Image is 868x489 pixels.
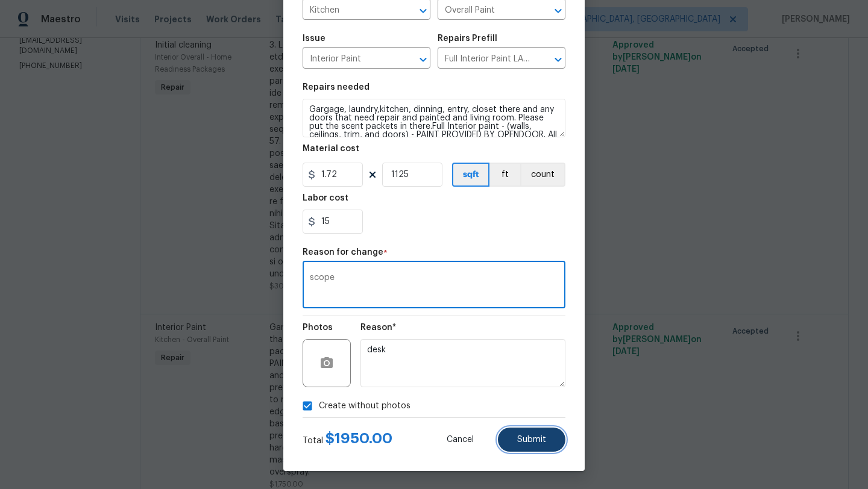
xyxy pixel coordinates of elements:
[303,145,359,153] h5: Material cost
[303,34,325,43] h5: Issue
[517,435,546,444] span: Submit
[498,428,565,452] button: Submit
[303,83,370,92] h5: Repairs needed
[303,194,348,202] h5: Labor cost
[303,248,383,257] h5: Reason for change
[550,51,567,68] button: Open
[360,323,396,332] h5: Reason*
[550,2,567,19] button: Open
[303,323,333,332] h5: Photos
[319,400,410,413] span: Create without photos
[447,435,474,444] span: Cancel
[427,428,493,452] button: Cancel
[360,339,565,387] textarea: desk
[452,163,489,187] button: sqft
[415,2,432,19] button: Open
[303,432,392,447] div: Total
[303,99,565,137] textarea: Gargage, laundry,kitchen, dinning, entry, closet there and any doors that need repair and painted...
[310,273,558,299] textarea: scope
[489,163,520,187] button: ft
[415,51,432,68] button: Open
[325,431,392,446] span: $ 1950.00
[438,34,497,43] h5: Repairs Prefill
[520,163,565,187] button: count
